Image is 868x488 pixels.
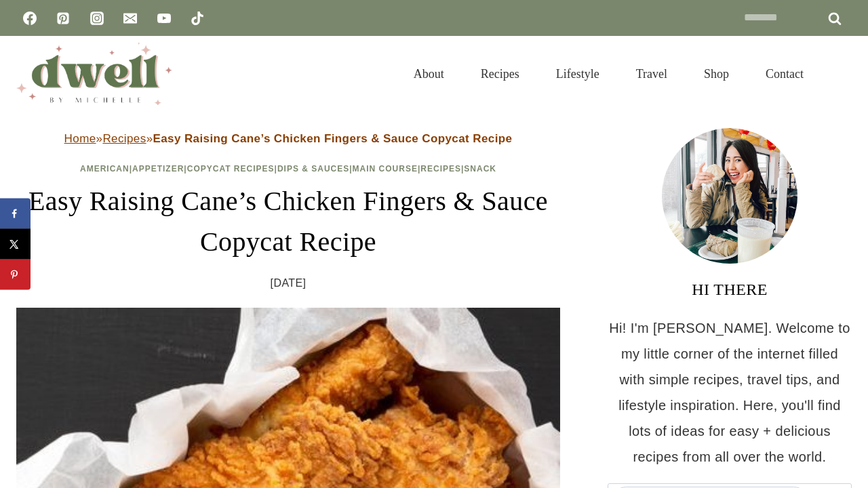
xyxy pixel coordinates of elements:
p: Hi! I'm [PERSON_NAME]. Welcome to my little corner of the internet filled with simple recipes, tr... [608,315,852,470]
a: Pinterest [50,5,77,32]
a: About [395,50,462,98]
button: View Search Form [829,62,852,85]
a: Lifestyle [538,50,618,98]
a: YouTube [151,5,178,32]
a: Appetizer [132,164,184,174]
h1: Easy Raising Cane’s Chicken Fingers & Sauce Copycat Recipe [16,181,560,262]
a: Recipes [462,50,538,98]
a: Recipes [420,164,461,174]
a: Contact [747,50,822,98]
strong: Easy Raising Cane’s Chicken Fingers & Sauce Copycat Recipe [153,132,512,145]
img: DWELL by michelle [16,43,172,105]
a: American [80,164,130,174]
a: Home [64,132,96,145]
a: Dips & Sauces [277,164,349,174]
a: Travel [618,50,686,98]
a: Recipes [102,132,146,145]
h3: HI THERE [608,277,852,302]
a: Main Course [353,164,418,174]
a: Shop [686,50,747,98]
a: Email [117,5,144,32]
time: [DATE] [271,273,307,293]
a: TikTok [184,5,211,32]
a: Snack [464,164,496,174]
nav: Primary Navigation [395,50,822,98]
a: Copycat Recipes [187,164,275,174]
span: | | | | | | [80,164,496,174]
a: Instagram [83,5,111,32]
span: » » [64,132,513,145]
a: Facebook [16,5,43,32]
